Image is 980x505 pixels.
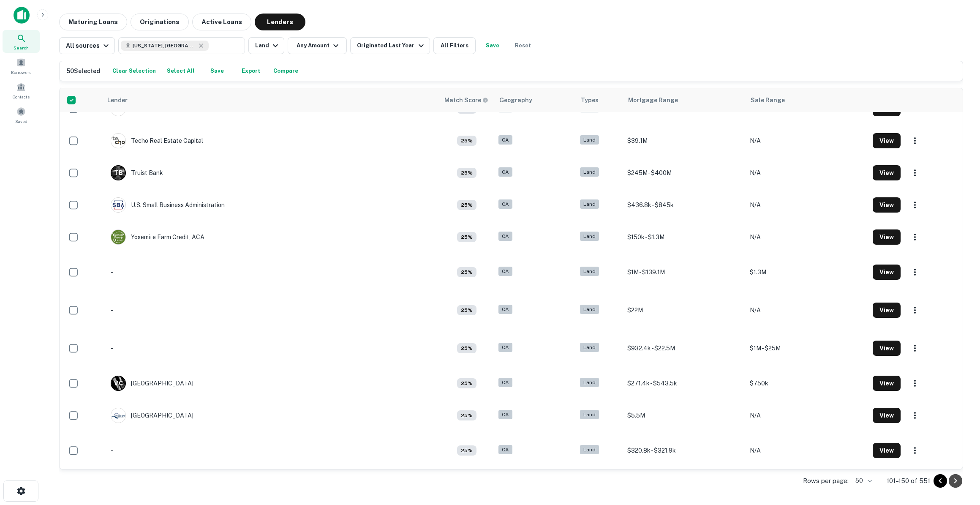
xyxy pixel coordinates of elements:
[873,133,901,148] button: View
[746,367,868,399] td: $750k
[751,95,785,105] div: Sale Range
[107,95,128,105] div: Lender
[934,474,947,488] button: Go to previous page
[746,88,868,112] th: Sale Range
[498,135,512,145] div: CA
[746,291,868,329] td: N/A
[498,305,512,314] div: CA
[457,267,476,277] div: Capitalize uses an advanced AI algorithm to match your search with the best lender. The match sco...
[3,79,40,102] a: Contacts
[13,93,30,100] span: Contacts
[509,37,536,54] button: Reset
[111,344,113,353] p: -
[66,41,111,51] div: All sources
[623,221,746,253] td: $150k - $1.3M
[628,95,678,105] div: Mortgage Range
[623,88,746,112] th: Mortgage Range
[3,30,40,53] a: Search
[204,65,231,77] button: Add lenders to your saved list to keep track of them more easily.
[255,14,305,30] button: Lenders
[133,42,196,49] span: [US_STATE], [GEOGRAPHIC_DATA]
[457,305,476,315] div: Capitalize uses an advanced AI algorithm to match your search with the best lender. The match sco...
[111,133,203,148] div: Techo Real Estate Capital
[623,329,746,367] td: $932.4k - $22.5M
[3,104,40,126] a: Saved
[457,136,476,146] div: Capitalize uses an advanced AI algorithm to match your search with the best lender. The match sco...
[498,167,512,177] div: CA
[11,69,31,76] span: Borrowers
[873,265,901,280] button: View
[873,303,901,318] button: View
[938,437,980,478] iframe: Chat Widget
[580,267,599,276] div: Land
[248,37,284,54] button: Land
[457,232,476,242] div: Capitalize uses an advanced AI algorithm to match your search with the best lender. The match sco...
[746,125,868,157] td: N/A
[111,230,125,244] img: picture
[111,268,113,277] p: -
[59,37,115,54] button: All sources
[271,65,300,77] button: Compare
[111,197,225,213] div: U.s. Small Business Administration
[580,378,599,388] div: Land
[3,55,40,77] a: Borrowers
[746,399,868,431] td: N/A
[803,476,849,486] p: Rows per page:
[576,88,623,112] th: Types
[111,229,204,245] div: Yosemite Farm Credit, ACA
[623,291,746,329] td: $22M
[192,14,251,30] button: Active Loans
[580,232,599,241] div: Land
[499,95,532,105] div: Geography
[498,232,512,241] div: CA
[498,267,512,276] div: CA
[873,376,901,391] button: View
[746,189,868,221] td: N/A
[746,431,868,470] td: N/A
[457,343,476,353] div: Capitalize uses an advanced AI algorithm to match your search with the best lender. The match sco...
[498,445,512,455] div: CA
[498,343,512,352] div: CA
[165,65,197,77] button: Select All
[623,189,746,221] td: $436.8k - $845k
[580,305,599,314] div: Land
[111,376,193,391] div: [GEOGRAPHIC_DATA]
[623,157,746,189] td: $245M - $400M
[494,88,576,112] th: Geography
[457,445,476,456] div: Capitalize uses an advanced AI algorithm to match your search with the best lender. The match sco...
[110,65,158,77] button: Clear Selection
[111,134,125,148] img: picture
[111,306,113,315] p: -
[498,410,512,420] div: CA
[873,443,901,458] button: View
[746,329,868,367] td: $1M - $25M
[580,167,599,177] div: Land
[237,65,264,77] button: Export
[111,198,125,212] img: picture
[111,408,125,423] img: picture
[111,446,113,455] p: -
[357,41,426,51] div: Originated Last Year
[580,410,599,420] div: Land
[623,431,746,470] td: $320.8k - $321.9k
[114,169,122,177] p: T B
[111,408,193,423] div: [GEOGRAPHIC_DATA]
[623,125,746,157] td: $39.1M
[746,157,868,189] td: N/A
[580,445,599,455] div: Land
[102,88,439,112] th: Lender
[457,168,476,178] div: Capitalize uses an advanced AI algorithm to match your search with the best lender. The match sco...
[852,475,873,487] div: 50
[288,37,347,54] button: Any Amount
[15,118,27,125] span: Saved
[14,7,30,24] img: capitalize-icon.png
[746,221,868,253] td: N/A
[350,37,430,54] button: Originated Last Year
[623,399,746,431] td: $5.5M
